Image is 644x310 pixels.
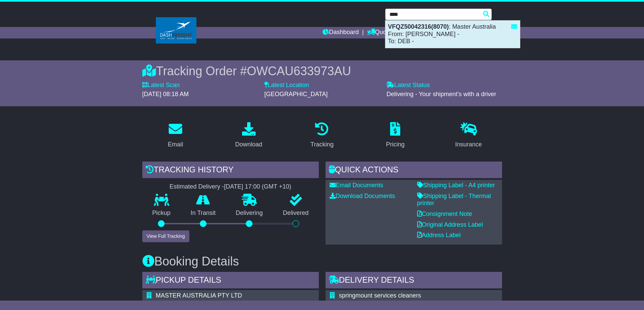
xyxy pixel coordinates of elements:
[330,182,383,189] a: Email Documents
[163,120,187,151] a: Email
[417,232,461,238] a: Address Label
[367,27,407,38] a: Quote/Book
[142,183,319,191] div: Estimated Delivery -
[273,209,319,217] p: Delivered
[417,210,472,217] a: Consignment Note
[142,82,180,89] label: Latest Scan
[142,64,502,78] div: Tracking Order #
[382,120,409,151] a: Pricing
[142,91,189,97] span: [DATE] 08:18 AM
[326,272,502,290] div: Delivery Details
[264,82,309,89] label: Latest Location
[451,120,486,151] a: Insurance
[310,140,333,149] div: Tracking
[156,292,242,299] span: MASTER AUSTRALIA PTY LTD
[323,27,359,38] a: Dashboard
[386,91,496,97] span: Delivering - Your shipment's with a driver
[224,183,291,191] div: [DATE] 17:00 (GMT +10)
[388,23,449,30] strong: VFQZ50042316(8070)
[142,162,319,180] div: Tracking history
[330,193,395,199] a: Download Documents
[306,120,338,151] a: Tracking
[417,221,483,228] a: Original Address Label
[142,230,189,242] button: View Full Tracking
[326,162,502,180] div: Quick Actions
[226,209,273,217] p: Delivering
[142,209,181,217] p: Pickup
[385,21,520,48] div: : Master Australia From: [PERSON_NAME] - To: DEB -
[231,120,267,151] a: Download
[264,91,328,97] span: [GEOGRAPHIC_DATA]
[386,140,405,149] div: Pricing
[417,193,491,207] a: Shipping Label - Thermal printer
[386,82,430,89] label: Latest Status
[168,140,183,149] div: Email
[455,140,482,149] div: Insurance
[142,255,502,268] h3: Booking Details
[339,292,421,299] span: springmount services cleaners
[235,140,262,149] div: Download
[181,209,226,217] p: In Transit
[142,272,319,290] div: Pickup Details
[247,64,351,78] span: OWCAU633973AU
[417,182,495,189] a: Shipping Label - A4 printer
